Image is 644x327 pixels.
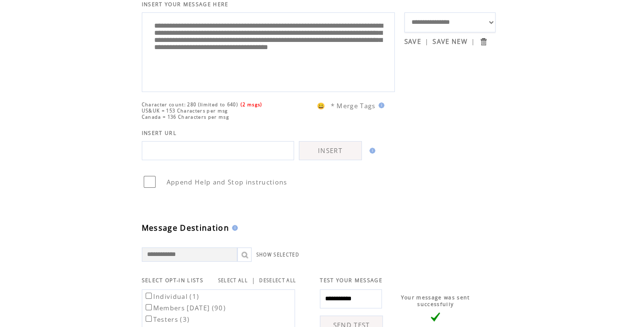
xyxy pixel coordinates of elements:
input: Members [DATE] (90) [146,304,152,310]
span: * Merge Tags [331,102,376,110]
span: Append Help and Stop instructions [167,178,287,186]
span: Your message was sent successfully [401,294,470,307]
span: | [471,37,475,46]
span: TEST YOUR MESSAGE [320,277,382,284]
span: Character count: 280 (limited to 640) [142,102,238,108]
label: Testers (3) [144,315,190,324]
span: Message Destination [142,223,229,233]
input: Individual (1) [146,293,152,299]
span: INSERT YOUR MESSAGE HERE [142,1,229,8]
a: SHOW SELECTED [256,252,299,258]
span: (2 msgs) [241,102,263,108]
a: DESELECT ALL [259,277,296,284]
input: Testers (3) [146,316,152,322]
span: Canada = 136 Characters per msg [142,114,229,120]
span: | [425,37,429,46]
span: | [252,276,255,285]
label: Individual (1) [144,292,200,301]
label: Members [DATE] (90) [144,304,226,312]
a: INSERT [299,141,362,160]
a: SELECT ALL [218,277,248,284]
img: help.gif [367,148,375,153]
span: INSERT URL [142,130,177,136]
input: Submit [479,37,488,46]
img: help.gif [229,225,238,231]
a: SAVE NEW [433,37,467,46]
img: help.gif [376,102,384,108]
span: SELECT OPT-IN LISTS [142,277,203,284]
img: vLarge.png [431,312,440,322]
span: US&UK = 153 Characters per msg [142,108,228,114]
span: 😀 [317,102,326,110]
a: SAVE [404,37,421,46]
